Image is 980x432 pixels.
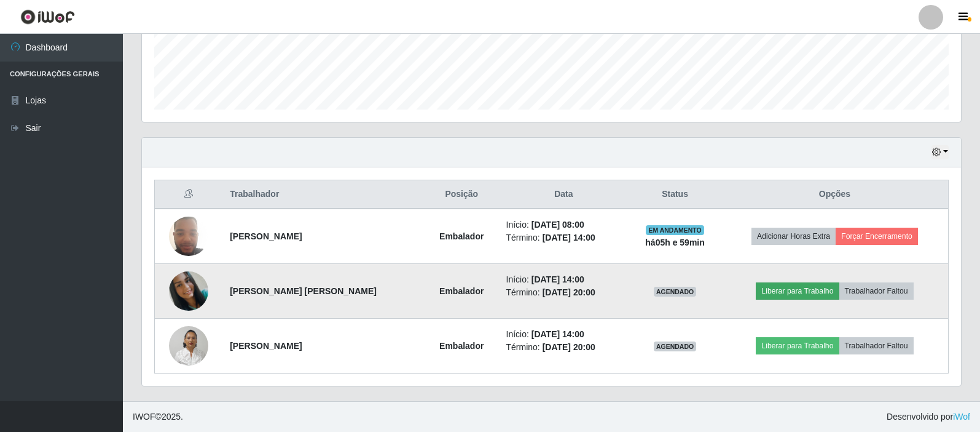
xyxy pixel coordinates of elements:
[756,337,839,354] button: Liberar para Trabalho
[222,180,425,209] th: Trabalhador
[439,341,484,351] strong: Embalador
[506,328,622,341] li: Início:
[169,271,208,311] img: 1693608079370.jpeg
[543,233,595,242] time: [DATE] 14:00
[439,286,484,296] strong: Embalador
[230,231,302,241] strong: [PERSON_NAME]
[133,410,183,423] span: © 2025 .
[654,287,697,297] span: AGENDADO
[499,180,629,209] th: Data
[721,180,949,209] th: Opções
[836,228,918,245] button: Forçar Encerramento
[531,329,584,339] time: [DATE] 14:00
[506,341,622,354] li: Término:
[654,342,697,351] span: AGENDADO
[425,180,499,209] th: Posição
[506,286,622,299] li: Término:
[543,287,595,297] time: [DATE] 20:00
[839,337,914,354] button: Trabalhador Faltou
[756,282,839,300] button: Liberar para Trabalho
[531,220,584,230] time: [DATE] 08:00
[751,228,836,245] button: Adicionar Horas Extra
[646,225,704,235] span: EM ANDAMENTO
[887,410,970,423] span: Desenvolvido por
[953,412,970,422] a: iWof
[230,341,302,351] strong: [PERSON_NAME]
[169,319,208,372] img: 1675303307649.jpeg
[645,238,705,247] strong: há 05 h e 59 min
[230,286,377,296] strong: [PERSON_NAME] [PERSON_NAME]
[629,180,721,209] th: Status
[133,412,155,422] span: IWOF
[531,274,584,284] time: [DATE] 14:00
[506,231,622,244] li: Término:
[839,282,914,300] button: Trabalhador Faltou
[169,210,208,262] img: 1694719722854.jpeg
[506,218,622,231] li: Início:
[20,9,75,25] img: CoreUI Logo
[439,231,484,241] strong: Embalador
[543,342,595,352] time: [DATE] 20:00
[506,273,622,286] li: Início:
